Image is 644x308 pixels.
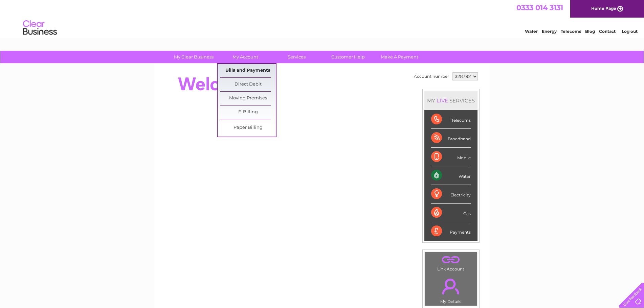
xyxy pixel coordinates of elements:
[599,29,616,34] a: Contact
[220,64,276,77] a: Bills and Payments
[425,252,477,273] td: Link Account
[269,51,325,63] a: Services
[166,51,222,63] a: My Clear Business
[431,222,471,240] div: Payments
[427,275,475,298] a: .
[585,29,595,34] a: Blog
[561,29,581,34] a: Telecoms
[431,204,471,222] div: Gas
[431,148,471,166] div: Mobile
[425,273,477,306] td: My Details
[23,18,57,38] img: logo.png
[220,121,276,135] a: Paper Billing
[525,29,538,34] a: Water
[435,97,449,104] div: LIVE
[424,91,478,110] div: MY SERVICES
[162,4,482,33] div: Clear Business is a trading name of Verastar Limited (registered in [GEOGRAPHIC_DATA] No. 3667643...
[431,185,471,204] div: Electricity
[431,166,471,185] div: Water
[427,254,475,266] a: .
[220,78,276,91] a: Direct Debit
[431,129,471,147] div: Broadband
[220,92,276,105] a: Moving Premises
[622,29,638,34] a: Log out
[320,51,376,63] a: Customer Help
[220,105,276,119] a: E-Billing
[412,71,451,82] td: Account number
[516,3,563,12] a: 0333 014 3131
[431,110,471,129] div: Telecoms
[217,51,273,63] a: My Account
[542,29,557,34] a: Energy
[372,51,427,63] a: Make A Payment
